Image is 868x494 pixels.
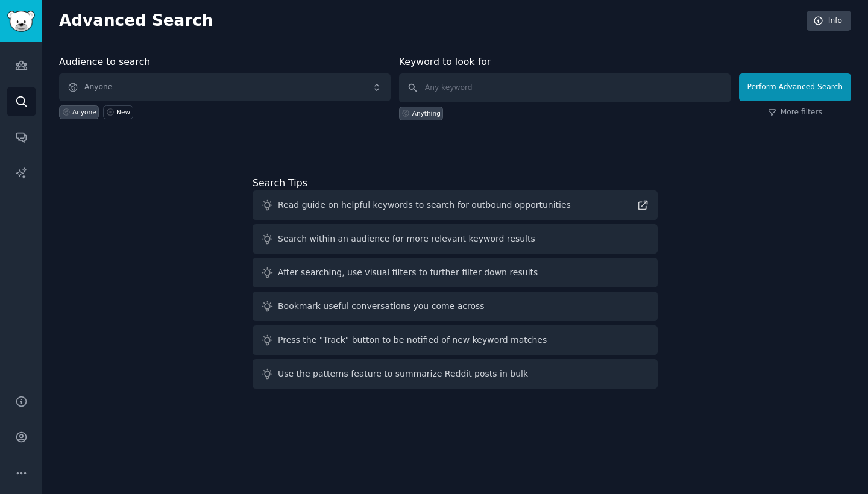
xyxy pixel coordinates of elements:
[278,266,538,279] div: After searching, use visual filters to further filter down results
[399,73,731,102] input: Any keyword
[278,367,528,380] div: Use the patterns feature to summarize Reddit posts in bulk
[116,108,130,116] div: New
[278,334,547,346] div: Press the "Track" button to be notified of new keyword matches
[253,177,307,189] label: Search Tips
[103,105,133,119] a: New
[768,107,822,118] a: More filters
[59,73,391,101] button: Anyone
[412,109,441,117] div: Anything
[278,233,535,245] div: Search within an audience for more relevant keyword results
[278,300,485,313] div: Bookmark useful conversations you come across
[807,11,851,31] a: Info
[59,56,150,67] label: Audience to search
[7,11,35,32] img: GummySearch logo
[278,199,571,211] div: Read guide on helpful keywords to search for outbound opportunities
[739,73,851,101] button: Perform Advanced Search
[72,108,96,116] div: Anyone
[59,11,800,31] h2: Advanced Search
[399,56,491,67] label: Keyword to look for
